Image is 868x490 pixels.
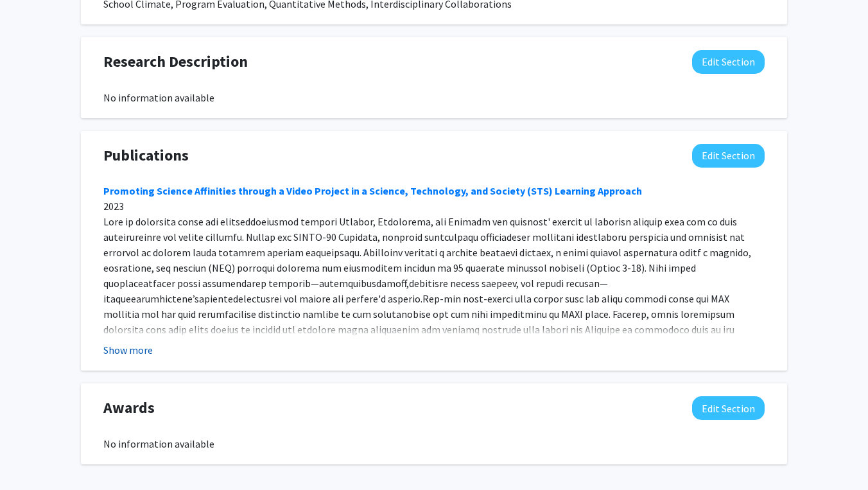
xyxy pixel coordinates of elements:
a: Promoting Science Affinities through a Video Project in a Science, Technology, and Society (STS) ... [103,184,642,197]
iframe: Chat [10,432,55,480]
button: Show more [103,342,153,358]
button: Edit Publications [692,144,765,168]
button: Edit Research Description [692,50,765,74]
div: No information available [103,436,765,451]
div: No information available [103,90,765,105]
span: Awards [103,396,155,419]
span: Publications [103,144,189,167]
span: Research Description [103,50,248,73]
button: Edit Awards [692,396,765,420]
